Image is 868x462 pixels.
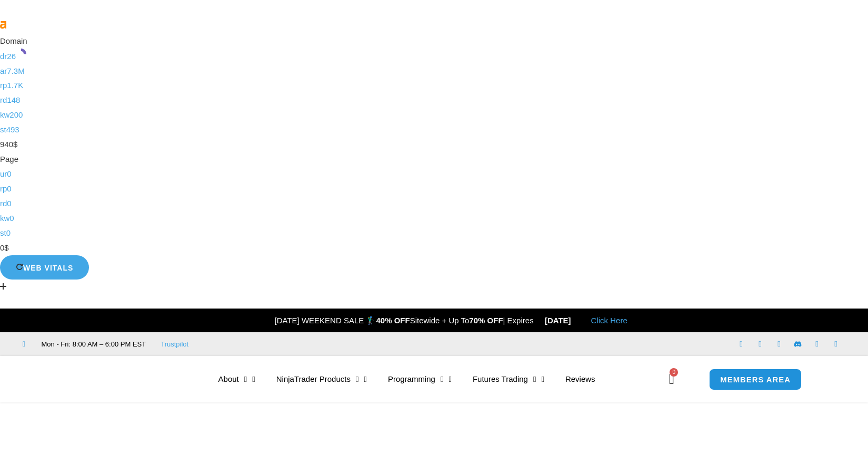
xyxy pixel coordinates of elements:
strong: 40% OFF [376,316,410,325]
img: LogoAI | Affordable Indicators – NinjaTrader [57,360,170,398]
span: 0 [9,214,14,223]
img: 🎉 [266,316,274,324]
a: MEMBERS AREA [709,369,802,390]
span: 200 [9,110,23,119]
span: Web Vitals [23,264,73,272]
span: 0 [7,199,11,208]
span: 1.7K [7,81,23,90]
strong: [DATE] [545,316,580,325]
a: 0 [653,364,690,394]
span: 0 [7,169,11,178]
img: 🏭 [572,316,580,324]
a: Trustpilot [161,338,188,351]
a: Click Here [591,316,627,325]
span: 26 [7,52,16,61]
span: [DATE] WEEKEND SALE 🏌️‍♂️ Sitewide + Up To | Expires [263,316,545,325]
span: 148 [7,95,20,104]
span: 0 [6,228,11,237]
nav: Menu [208,367,666,391]
span: 7.3M [7,66,24,75]
span: Mon - Fri: 8:00 AM – 6:00 PM EST [39,338,146,351]
a: About [208,367,266,391]
span: MEMBERS AREA [720,376,791,383]
span: 0 [670,368,678,377]
img: ⌛ [534,316,542,324]
a: Reviews [555,367,606,391]
a: NinjaTrader Products [266,367,377,391]
strong: 70% OFF [469,316,503,325]
a: Futures Trading [462,367,555,391]
a: Programming [377,367,462,391]
span: 0 [7,184,11,193]
span: 493 [6,125,19,134]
